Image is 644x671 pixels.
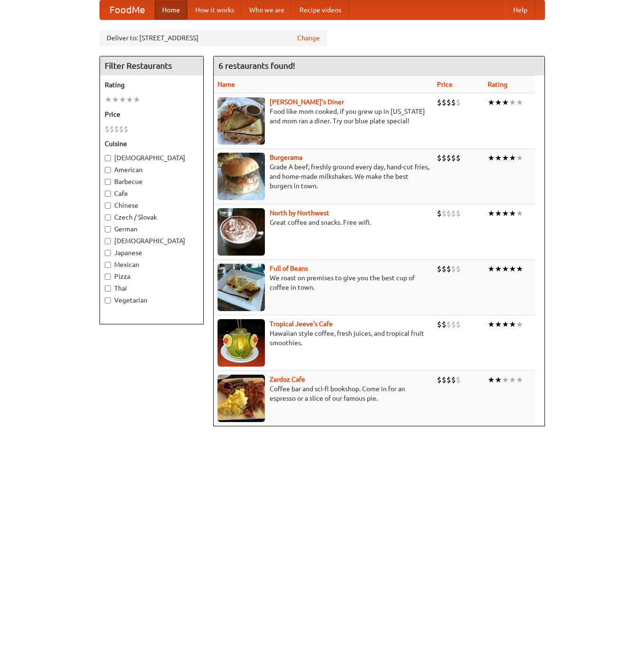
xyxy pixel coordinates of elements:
[502,375,509,385] li: ★
[154,0,188,19] a: Home
[109,124,114,134] li: $
[456,97,461,108] li: $
[456,375,461,385] li: $
[218,329,429,348] p: Hawaiian style coffee, fresh juices, and tropical fruit smoothies.
[105,110,199,119] h5: Price
[516,208,523,219] li: ★
[218,264,265,311] img: beans.jpg
[105,124,109,134] li: $
[516,319,523,330] li: ★
[218,384,429,403] p: Coffee bar and sci-fi bookshop. Come in for an espresso or a slice of our famous pie.
[495,153,502,163] li: ★
[100,0,154,19] a: FoodMe
[502,208,509,219] li: ★
[292,0,349,19] a: Recipe videos
[218,97,265,145] img: sallys.jpg
[495,264,502,274] li: ★
[100,29,327,46] div: Deliver to: [STREET_ADDRESS]
[105,274,111,280] input: Pizza
[442,97,446,108] li: $
[105,236,199,246] label: [DEMOGRAPHIC_DATA]
[446,153,451,163] li: $
[105,153,199,163] label: [DEMOGRAPHIC_DATA]
[446,264,451,274] li: $
[105,284,199,293] label: Thai
[105,238,111,244] input: [DEMOGRAPHIC_DATA]
[516,97,523,108] li: ★
[126,94,133,105] li: ★
[509,208,516,219] li: ★
[446,375,451,385] li: $
[270,320,333,328] a: Tropical Jeeve's Cafe
[502,97,509,108] li: ★
[456,208,461,219] li: $
[509,375,516,385] li: ★
[442,153,446,163] li: $
[105,179,111,185] input: Barbecue
[105,297,111,303] input: Vegetarian
[446,97,451,108] li: $
[133,94,140,105] li: ★
[124,124,128,134] li: $
[105,285,111,292] input: Thai
[297,33,320,43] a: Change
[105,260,199,269] label: Mexican
[105,295,199,305] label: Vegetarian
[442,375,446,385] li: $
[218,81,235,88] a: Name
[105,94,112,105] li: ★
[270,209,329,217] a: North by Northwest
[502,153,509,163] li: ★
[218,208,265,256] img: north.jpg
[218,319,265,367] img: jeeves.jpg
[270,376,305,383] a: Zardoz Cafe
[218,218,429,227] p: Great coffee and snacks. Free wifi.
[451,264,456,274] li: $
[270,98,344,106] a: [PERSON_NAME]'s Diner
[502,319,509,330] li: ★
[437,97,442,108] li: $
[112,94,119,105] li: ★
[442,264,446,274] li: $
[451,153,456,163] li: $
[442,319,446,330] li: $
[488,375,495,385] li: ★
[488,264,495,274] li: ★
[105,250,111,256] input: Japanese
[105,139,199,148] h5: Cuisine
[105,248,199,257] label: Japanese
[495,319,502,330] li: ★
[270,265,308,272] b: Full of Beans
[270,154,302,161] a: Burgerama
[451,208,456,219] li: $
[218,162,429,191] p: Grade A beef, freshly ground every day, hand-cut fries, and home-made milkshakes. We make the bes...
[218,375,265,422] img: zardoz.jpg
[488,319,495,330] li: ★
[105,177,199,186] label: Barbecue
[451,319,456,330] li: $
[105,189,199,198] label: Cafe
[456,153,461,163] li: $
[218,153,265,200] img: burgerama.jpg
[488,153,495,163] li: ★
[119,124,124,134] li: $
[114,124,119,134] li: $
[218,273,429,292] p: We roast on premises to give you the best cup of coffee in town.
[506,0,535,19] a: Help
[437,319,442,330] li: $
[105,212,199,222] label: Czech / Slovak
[442,208,446,219] li: $
[437,375,442,385] li: $
[509,319,516,330] li: ★
[495,97,502,108] li: ★
[437,81,453,88] a: Price
[218,107,429,126] p: Food like mom cooked, if you grew up in [US_STATE] and mom ran a diner. Try our blue plate special!
[437,153,442,163] li: $
[437,264,442,274] li: $
[100,56,203,75] h4: Filter Restaurants
[188,0,242,19] a: How it works
[105,224,199,234] label: German
[488,97,495,108] li: ★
